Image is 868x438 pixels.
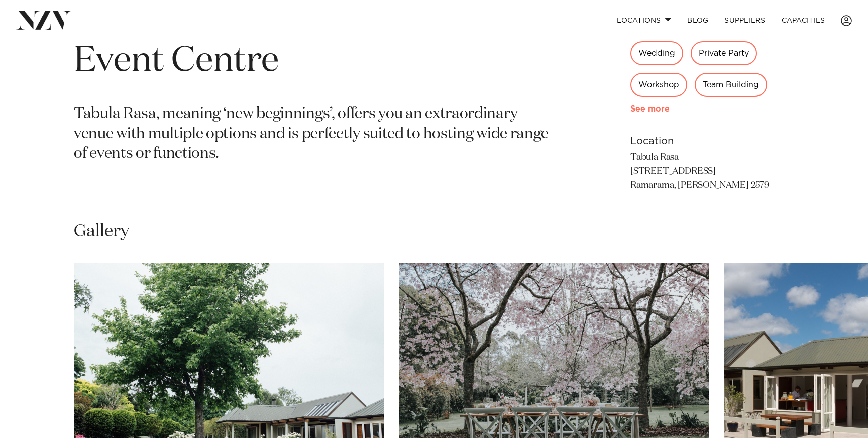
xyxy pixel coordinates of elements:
p: Tabula Rasa, meaning ‘new beginnings’, offers you an extraordinary venue with multiple options an... [74,104,559,165]
div: Team Building [695,73,767,97]
div: Workshop [630,73,687,97]
h6: Location [630,134,794,149]
a: Locations [609,10,679,31]
a: Capacities [774,10,833,31]
img: nzv-logo.png [16,11,71,29]
h2: Gallery [74,220,129,243]
a: SUPPLIERS [716,10,773,31]
div: Private Party [691,41,757,65]
p: Tabula Rasa [STREET_ADDRESS] Ramarama, [PERSON_NAME] 2579 [630,151,794,193]
a: BLOG [679,10,716,31]
div: Wedding [630,41,683,65]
